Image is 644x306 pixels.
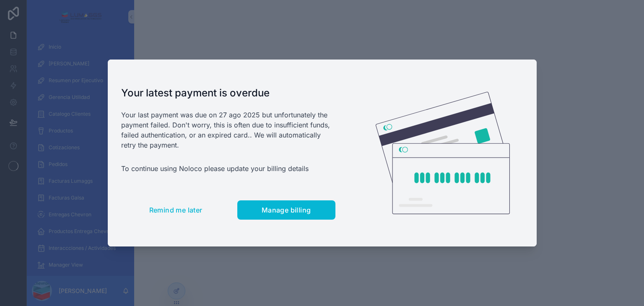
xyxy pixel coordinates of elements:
button: Remind me later [121,200,231,220]
p: Your last payment was due on 27 ago 2025 but unfortunately the payment failed. Don't worry, this ... [121,110,335,150]
span: Manage billing [262,206,311,214]
h1: Your latest payment is overdue [121,86,335,100]
p: To continue using Noloco please update your billing details [121,163,335,174]
span: Remind me later [149,206,203,214]
button: Manage billing [237,200,335,220]
img: Credit card illustration [376,92,510,214]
